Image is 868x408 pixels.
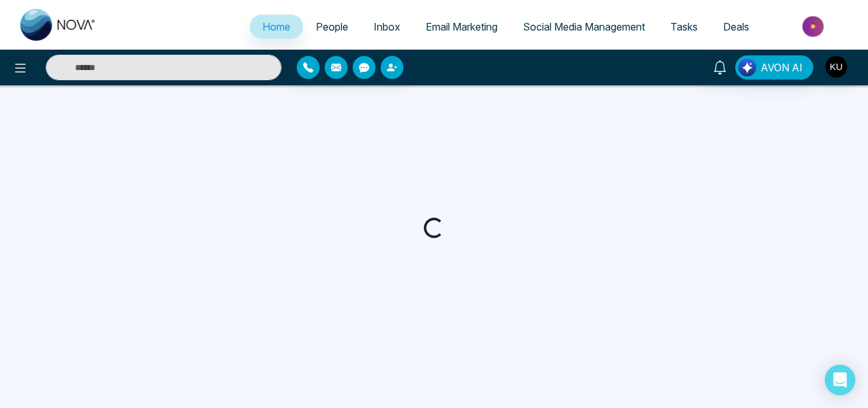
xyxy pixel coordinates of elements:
[723,20,749,33] span: Deals
[768,12,860,41] img: Market-place.gif
[735,55,813,80] button: AVON AI
[303,15,361,39] a: People
[825,365,855,395] div: Open Intercom Messenger
[426,20,498,33] span: Email Marketing
[316,20,348,33] span: People
[658,15,710,39] a: Tasks
[710,15,762,39] a: Deals
[523,20,645,33] span: Social Media Management
[413,15,510,39] a: Email Marketing
[670,20,698,33] span: Tasks
[361,15,413,39] a: Inbox
[250,15,303,39] a: Home
[761,60,803,75] span: AVON AI
[262,20,290,33] span: Home
[825,56,847,78] img: User Avatar
[20,9,97,41] img: Nova CRM Logo
[510,15,658,39] a: Social Media Management
[374,20,400,33] span: Inbox
[738,59,756,76] img: Lead Flow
